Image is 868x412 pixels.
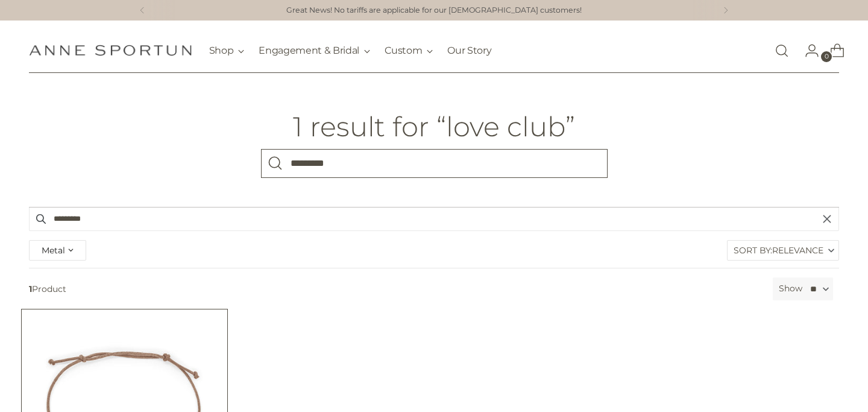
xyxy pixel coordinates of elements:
[385,37,433,64] button: Custom
[772,241,823,260] span: Relevance
[770,39,794,63] a: Open search modal
[447,37,491,64] a: Our Story
[261,149,290,178] button: Search
[29,45,192,56] a: Anne Sportun Fine Jewellery
[779,282,802,295] label: Show
[795,39,819,63] a: Go to the account page
[42,244,65,257] span: Metal
[29,207,840,231] input: Search products
[29,284,32,294] b: 1
[286,5,582,16] a: Great News! No tariffs are applicable for our [DEMOGRAPHIC_DATA] customers!
[259,37,370,64] button: Engagement & Bridal
[24,277,768,300] span: Product
[728,241,838,260] label: Sort By:Relevance
[820,39,844,63] a: Open cart modal
[821,51,832,62] span: 0
[293,112,575,142] h1: 1 result for “love club”
[209,37,245,64] button: Shop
